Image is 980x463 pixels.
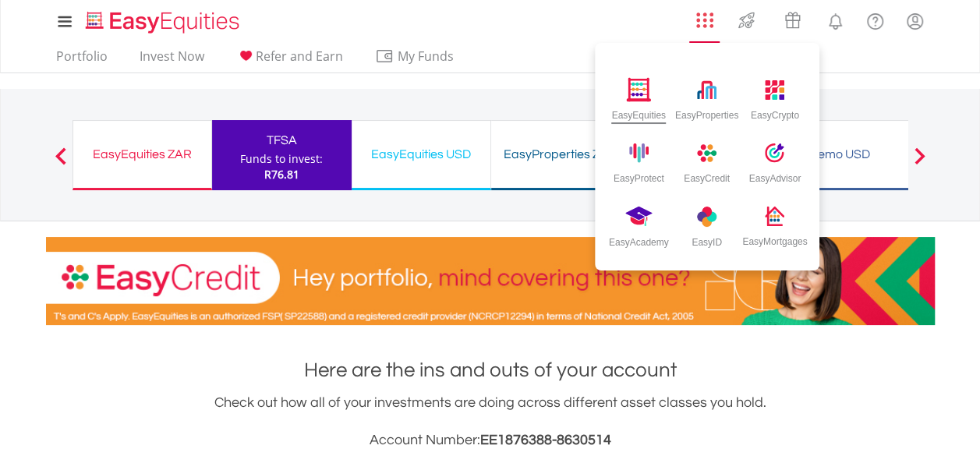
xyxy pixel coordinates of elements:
a: Notifications [815,4,855,35]
div: Demo USD [780,143,900,165]
div: EasyMortgages [742,230,807,247]
img: easy-id-icon [625,207,653,226]
h1: Here are the ins and outs of your account [46,356,935,384]
a: AppsGrid [686,4,724,29]
div: EasyID [692,231,722,248]
img: EasyCredit Promotion Banner [46,237,935,325]
img: easy-credit-icon [697,143,716,163]
span: My Funds [375,46,477,66]
a: FAQ's and Support [855,4,895,35]
div: EasyEquities ZAR [83,143,202,165]
div: EasyAcademy [609,231,669,248]
a: My Profile [895,4,935,38]
div: TFSA [221,129,342,151]
div: Funds to invest: [240,151,323,167]
div: EasyProperties ZAR [501,143,621,165]
a: Invest Now [133,48,211,72]
button: Next [904,155,935,171]
a: Portfolio [50,48,114,72]
img: easy-mortgages-icon [765,207,784,226]
div: EasyCrypto [751,104,799,121]
div: EasyEquities [611,103,665,121]
button: Previous [45,155,76,171]
span: Refer and Earn [256,48,343,65]
img: thrive-v2.svg [734,8,759,33]
span: R76.81 [264,167,299,182]
img: grid-menu-icon.svg [696,12,713,29]
img: vouchers-v2.svg [780,8,805,33]
span: EE1876388-8630514 [480,433,611,447]
div: EasyEquities USD [361,143,481,165]
a: Refer and Earn [230,48,349,72]
img: easy-advisor-icon [765,143,784,163]
div: Check out how all of your investments are doing across different asset classes you hold. [46,392,935,451]
div: EasyAdvisor [748,167,801,184]
img: EasyEquities_Logo.png [83,9,246,35]
div: EasyProperties [675,104,738,121]
img: easy-academy-icon [697,207,716,227]
div: EasyProtect [614,167,664,184]
a: Home page [80,4,246,35]
div: EasyCredit [684,167,730,184]
a: Vouchers [769,4,815,33]
h3: Account Number: [46,429,935,451]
